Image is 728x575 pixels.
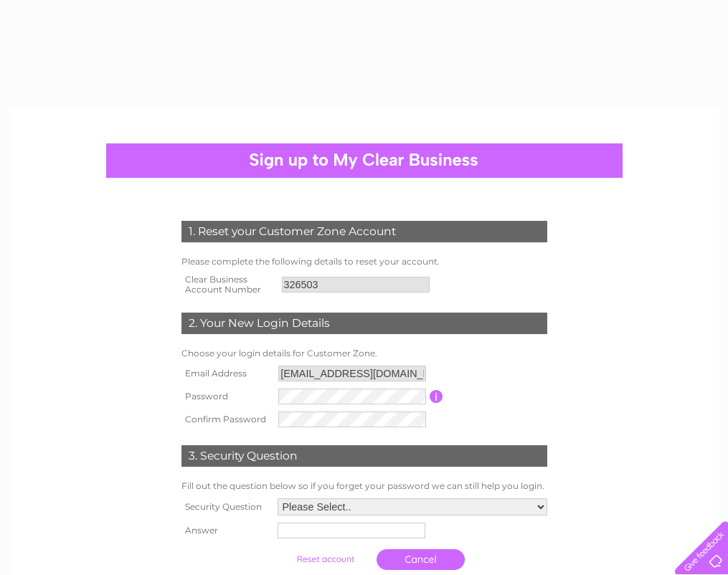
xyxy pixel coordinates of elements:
[281,549,369,569] input: Submit
[178,477,551,495] td: Fill out the question below so if you forget your password we can still help you login.
[181,445,547,467] div: 3. Security Question
[178,385,275,408] th: Password
[178,408,275,431] th: Confirm Password
[178,345,551,362] td: Choose your login details for Customer Zone.
[377,549,465,570] a: Cancel
[178,519,274,542] th: Answer
[181,313,547,334] div: 2. Your New Login Details
[181,221,547,242] div: 1. Reset your Customer Zone Account
[430,390,443,403] input: Information
[178,495,274,519] th: Security Question
[178,253,551,270] td: Please complete the following details to reset your account.
[178,270,278,299] th: Clear Business Account Number
[178,362,275,385] th: Email Address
